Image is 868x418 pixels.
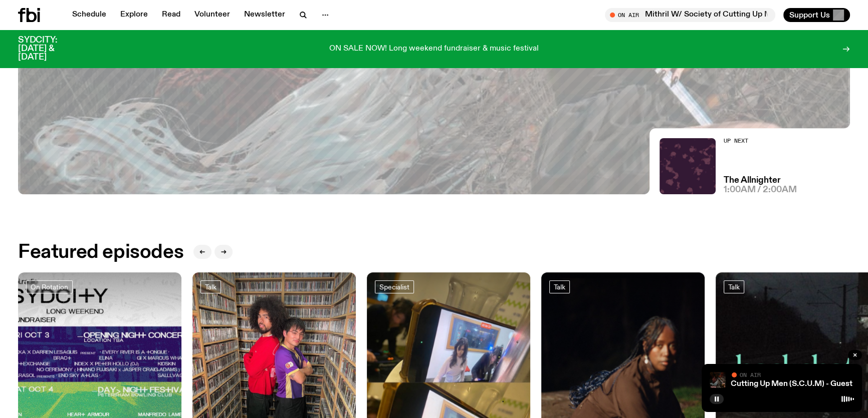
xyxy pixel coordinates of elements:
a: Read [156,8,186,22]
a: Explore [114,8,154,22]
span: On Rotation [31,283,68,290]
a: Talk [724,280,744,293]
button: Support Us [783,8,850,22]
span: Talk [554,283,565,290]
h3: SYDCITY: [DATE] & [DATE] [18,36,82,62]
span: On Air [740,371,761,378]
span: Talk [728,283,740,290]
p: ON SALE NOW! Long weekend fundraiser & music festival [329,45,539,54]
a: On Rotation [26,280,73,293]
a: Talk [200,280,221,293]
span: 1:00am / 2:00am [724,186,797,194]
span: Talk [205,283,216,290]
a: Schedule [66,8,112,22]
a: The Allnighter [724,176,781,185]
button: On AirMithril W/ Society of Cutting Up Men (S.C.U.M) - Guest Programming!! [605,8,775,22]
span: Specialist [379,283,409,290]
a: Volunteer [188,8,236,22]
h2: Up Next [724,138,797,144]
a: Specialist [375,280,414,293]
a: Talk [549,280,570,293]
span: Support Us [789,11,830,20]
a: Newsletter [238,8,291,22]
h2: Featured episodes [18,243,183,261]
